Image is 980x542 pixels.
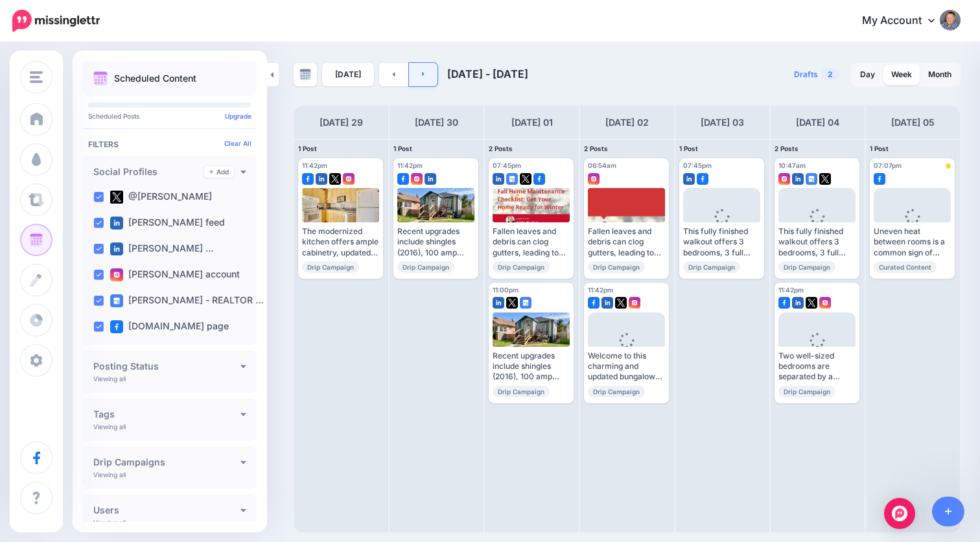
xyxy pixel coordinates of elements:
[493,161,521,169] span: 07:45pm
[110,294,123,307] img: google_business-square.png
[588,226,665,258] div: Fallen leaves and debris can clog gutters, leading to ice dams and water damage. Learn more 👉 [UR...
[302,226,379,258] div: The modernized kitchen offers ample cabinetry, updated counters, a newer stove, and a cozy breakf...
[615,297,627,309] img: twitter-square.png
[588,297,600,309] img: facebook-square.png
[425,173,436,185] img: linkedin-square.png
[588,161,616,169] span: 06:54am
[493,386,550,397] span: Drip Campaign
[796,115,839,130] h4: [DATE] 04
[819,173,831,185] img: twitter-square.png
[93,471,126,478] p: Viewing all
[110,268,123,281] img: instagram-square.png
[411,173,423,185] img: instagram-square.png
[806,297,817,309] img: twitter-square.png
[343,173,355,185] img: instagram-square.png
[701,115,744,130] h4: [DATE] 03
[894,209,930,242] div: Loading
[778,297,790,309] img: facebook-square.png
[778,161,806,169] span: 10:47am
[302,261,359,273] span: Drip Campaign
[584,145,608,152] span: 2 Posts
[874,226,951,258] div: Uneven heat between rooms is a common sign of trouble. What feels like a minor annoyance now coul...
[225,112,251,120] a: Upgrade
[110,294,264,307] label: [PERSON_NAME] - REALTOR …
[93,410,240,419] h4: Tags
[93,519,126,526] p: Viewing all
[493,173,504,185] img: linkedin-square.png
[683,226,760,258] div: This fully finished walkout offers 3 bedrooms, 3 full baths, and a spacious double garage. Learn ...
[224,139,251,147] a: Clear All
[93,167,204,176] h4: Social Profiles
[778,261,835,273] span: Drip Campaign
[778,286,804,294] span: 11:42pm
[493,286,519,294] span: 11:00pm
[874,161,902,169] span: 07:07pm
[110,191,212,204] label: @[PERSON_NAME]
[588,351,665,383] div: Welcome to this charming and updated bungalow nestled on a quiet tree-lined street. Learn more 👉 ...
[493,297,504,309] img: linkedin-square.png
[806,173,817,185] img: google_business-square.png
[786,63,847,86] a: Drafts2
[316,173,327,185] img: linkedin-square.png
[588,173,600,185] img: instagram-square.png
[493,261,550,273] span: Drip Campaign
[110,217,225,230] label: [PERSON_NAME] feed
[629,297,640,309] img: instagram-square.png
[794,71,818,78] span: Drafts
[397,261,454,273] span: Drip Campaign
[493,351,570,383] div: Recent upgrades include shingles (2016), 100 amp electrical service upgrade (2024), fresh paint, ...
[511,115,553,130] h4: [DATE] 01
[489,145,513,152] span: 2 Posts
[110,191,123,204] img: twitter-square.png
[322,63,374,86] a: [DATE]
[870,145,889,152] span: 1 Post
[778,351,856,383] div: Two well-sized bedrooms are separated by a refreshed 4-piece bath. Learn more 👉 [URL] #QuietTreeL...
[397,173,409,185] img: facebook-square.png
[778,386,835,397] span: Drip Campaign
[88,113,251,119] p: Scheduled Posts
[520,297,531,309] img: google_business-square.png
[799,333,835,366] div: Loading
[683,261,740,273] span: Drip Campaign
[849,5,961,37] a: My Account
[397,161,423,169] span: 11:42pm
[533,173,545,185] img: facebook-square.png
[204,166,234,178] a: Add
[93,506,240,515] h4: Users
[852,64,883,85] a: Day
[302,173,314,185] img: facebook-square.png
[819,297,831,309] img: instagram-square.png
[12,10,100,32] img: Missinglettr
[110,268,240,281] label: [PERSON_NAME] account
[393,145,412,152] span: 1 Post
[883,64,920,85] a: Week
[93,458,240,467] h4: Drip Campaigns
[778,226,856,258] div: This fully finished walkout offers 3 bedrooms, 3 full baths, and a spacious double garage. Learn ...
[884,498,915,529] div: Open Intercom Messenger
[778,173,790,185] img: instagram-square.png
[493,226,570,258] div: Fallen leaves and debris can clog gutters, leading to ice dams and water damage. Learn more 👉 [UR...
[93,71,108,86] img: calendar.png
[792,297,804,309] img: linkedin-square.png
[775,145,799,152] span: 2 Posts
[891,115,935,130] h4: [DATE] 05
[329,173,341,185] img: twitter-square.png
[30,71,43,83] img: menu.png
[506,297,518,309] img: twitter-square.png
[506,173,518,185] img: google_business-square.png
[679,145,698,152] span: 1 Post
[609,333,644,366] div: Loading
[298,145,317,152] span: 1 Post
[447,67,528,80] span: [DATE] - [DATE]
[683,161,712,169] span: 07:45pm
[920,64,959,85] a: Month
[799,209,835,242] div: Loading
[93,362,240,371] h4: Posting Status
[601,297,613,309] img: linkedin-square.png
[588,261,645,273] span: Drip Campaign
[299,69,311,80] img: calendar-grey-darker.png
[704,209,740,242] div: Loading
[320,115,363,130] h4: [DATE] 29
[821,68,839,80] span: 2
[792,173,804,185] img: linkedin-square.png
